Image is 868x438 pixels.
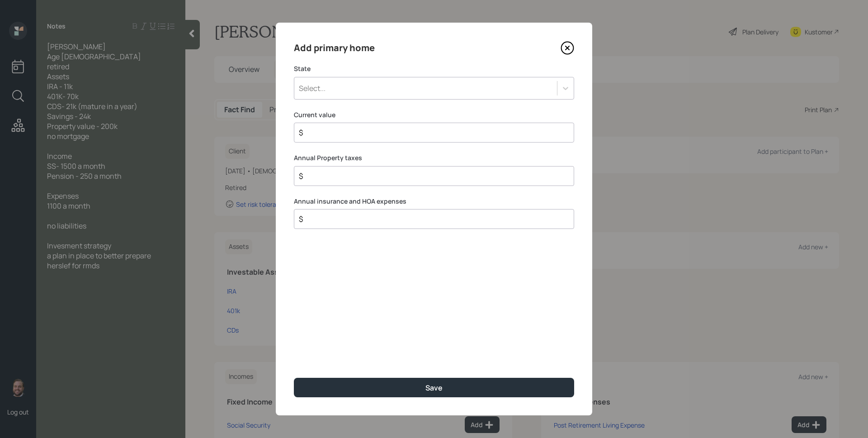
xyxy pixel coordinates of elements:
button: Save [294,378,574,397]
label: Annual insurance and HOA expenses [294,197,574,206]
h4: Add primary home [294,41,375,55]
div: Select... [299,83,325,93]
label: State [294,64,574,73]
label: Annual Property taxes [294,153,574,162]
div: Save [425,383,443,393]
label: Current value [294,110,574,119]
